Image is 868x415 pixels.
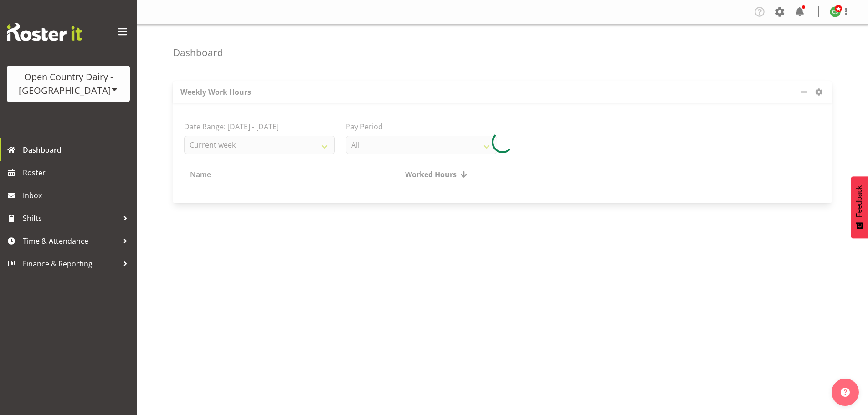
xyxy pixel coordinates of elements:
img: Rosterit website logo [7,23,82,41]
img: carl-stewart11229.jpg [830,6,841,17]
span: Shifts [23,211,118,225]
span: Dashboard [23,143,132,157]
h4: Dashboard [173,47,223,58]
img: help-xxl-2.png [841,388,850,397]
span: Finance & Reporting [23,257,118,271]
span: Inbox [23,189,132,202]
span: Feedback [855,185,863,217]
div: Open Country Dairy - [GEOGRAPHIC_DATA] [16,70,121,97]
button: Feedback - Show survey [851,176,868,238]
span: Time & Attendance [23,234,118,248]
span: Roster [23,166,132,179]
